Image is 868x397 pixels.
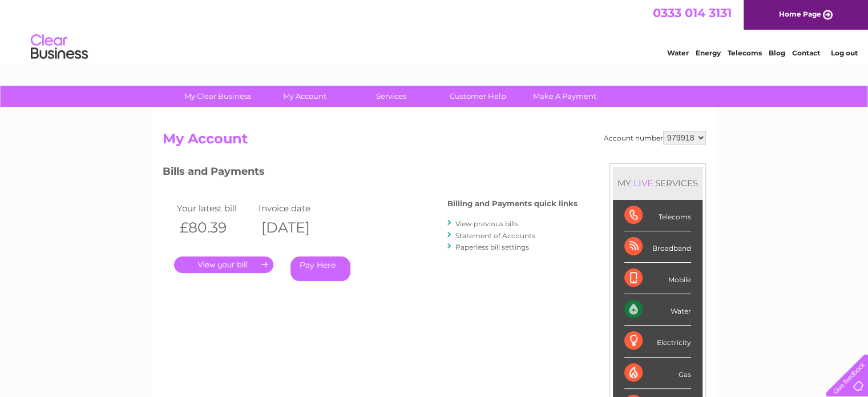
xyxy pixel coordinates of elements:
td: Your latest bill [174,200,256,216]
div: Clear Business is a trading name of Verastar Limited (registered in [GEOGRAPHIC_DATA] No. 3667643... [165,6,704,55]
a: Services [344,86,438,107]
div: Telecoms [624,200,691,231]
img: logo.png [30,30,88,65]
a: Make A Payment [518,86,612,107]
div: Electricity [624,326,691,357]
a: Contact [792,49,820,57]
a: . [174,256,273,273]
h2: My Account [163,131,706,153]
div: Water [624,294,691,326]
td: Invoice date [256,200,338,216]
th: £80.39 [174,216,256,239]
div: Mobile [624,263,691,294]
h4: Billing and Payments quick links [447,199,578,208]
div: LIVE [631,178,655,189]
div: Account number [604,131,706,145]
div: Broadband [624,231,691,263]
a: Telecoms [728,49,762,57]
h3: Bills and Payments [163,163,578,183]
a: Statement of Accounts [455,231,535,240]
a: My Clear Business [171,86,265,107]
a: Blog [769,49,785,57]
div: Gas [624,358,691,389]
a: My Account [257,86,352,107]
div: MY SERVICES [613,167,703,199]
th: [DATE] [256,216,338,239]
a: Paperless bill settings [455,243,529,251]
a: Customer Help [431,86,525,107]
a: Water [667,49,689,57]
a: Pay Here [290,256,350,281]
a: Log out [830,49,857,57]
a: Energy [696,49,721,57]
a: View previous bills [455,219,518,228]
a: 0333 014 3131 [653,6,732,20]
